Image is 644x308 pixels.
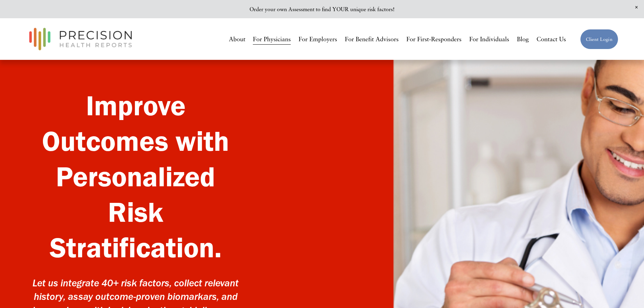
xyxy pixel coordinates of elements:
[522,221,644,308] iframe: Chat Widget
[253,33,291,46] a: For Physicians
[42,88,236,265] strong: Improve Outcomes with Personalized Risk Stratification.
[26,25,135,53] img: Precision Health Reports
[580,29,618,49] a: Client Login
[229,33,245,46] a: About
[406,33,461,46] a: For First-Responders
[345,33,399,46] a: For Benefit Advisors
[536,33,566,46] a: Contact Us
[469,33,509,46] a: For Individuals
[299,33,337,46] a: For Employers
[517,33,529,46] a: Blog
